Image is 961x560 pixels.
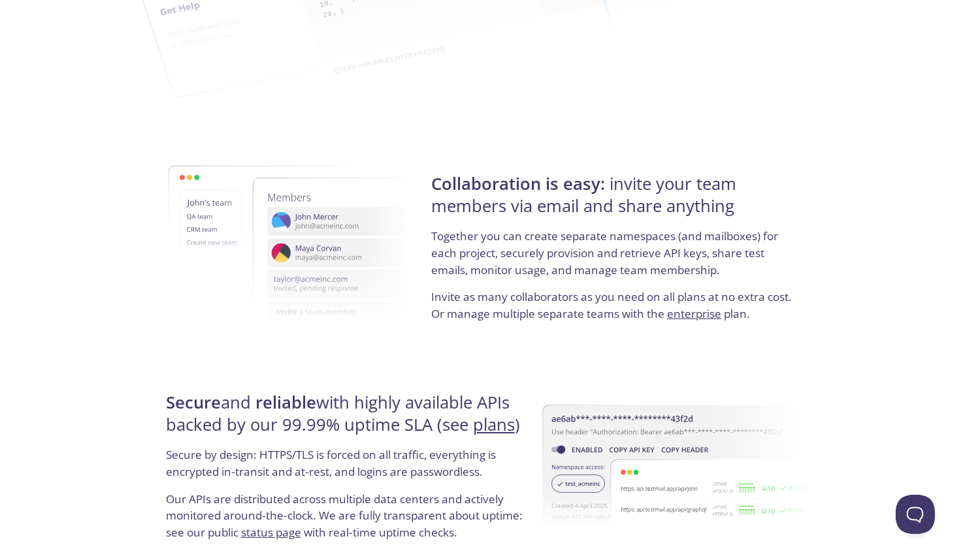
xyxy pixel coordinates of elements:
h4: and with highly available APIs backed by our 99.99% uptime SLA (see ) [166,392,530,447]
a: enterprise [667,306,721,321]
strong: Secure [166,391,221,414]
a: plans [473,413,515,436]
p: Invite as many collaborators as you need on all plans at no extra cost. Or manage multiple separa... [431,288,795,322]
p: Our APIs are distributed across multiple data centers and actively monitored around-the-clock. We... [166,491,530,552]
iframe: Help Scout Beacon - Open [896,495,935,534]
p: Secure by design: HTTPS/TLS is forced on all traffic, everything is encrypted in-transit and at-r... [166,446,530,490]
h4: invite your team members via email and share anything [431,173,795,228]
img: members-1 [168,129,466,362]
strong: Collaboration is easy: [431,172,605,195]
strong: reliable [255,391,316,414]
p: Together you can create separate namespaces (and mailboxes) for each project, securely provision ... [431,228,795,288]
a: status page [241,525,301,540]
